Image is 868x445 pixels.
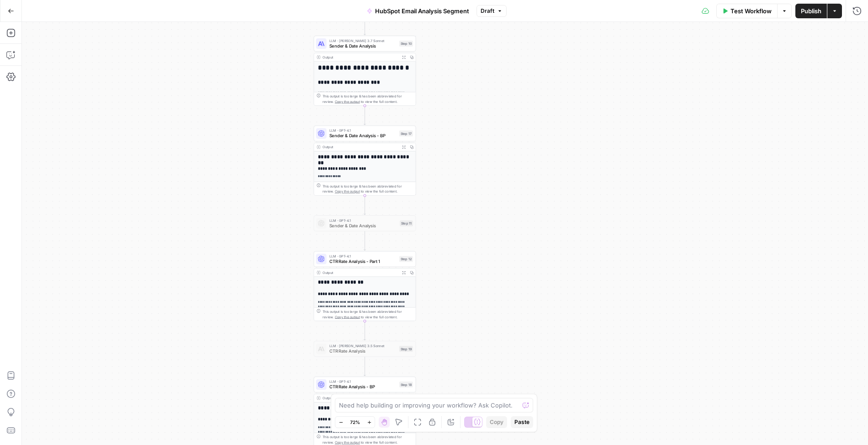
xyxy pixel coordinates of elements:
span: Copy [490,418,503,426]
span: CTR Rate Analysis [329,348,397,354]
button: Copy [486,416,507,428]
button: Test Workflow [716,4,777,18]
button: HubSpot Email Analysis Segment [361,4,475,18]
div: This output is too large & has been abbreviated for review. to view the full content. [323,93,413,104]
g: Edge from step_13 to step_10 [364,16,365,35]
div: Output [323,54,398,60]
div: Step 18 [399,381,413,387]
div: Step 11 [400,220,413,226]
span: Sender & Date Analysis [329,43,397,49]
span: Copy the output [335,315,360,319]
div: This output is too large & has been abbreviated for review. to view the full content. [323,309,413,319]
g: Edge from step_19 to step_18 [364,356,365,376]
g: Edge from step_17 to step_11 [364,195,365,215]
div: This output is too large & has been abbreviated for review. to view the full content. [323,183,413,194]
button: Publish [795,4,827,18]
div: Output [323,270,398,275]
div: LLM · [PERSON_NAME] 3.5 SonnetCTR Rate AnalysisStep 19 [314,341,416,357]
div: Step 19 [399,346,413,352]
span: CTR Rate Analysis - BP [329,384,397,390]
span: 72% [350,418,360,426]
span: LLM · [PERSON_NAME] 3.5 Sonnet [329,343,397,348]
span: LLM · GPT-4.1 [329,218,397,223]
g: Edge from step_11 to step_12 [364,231,365,251]
span: Publish [801,6,821,16]
span: Test Workflow [730,6,772,16]
div: Step 17 [399,130,413,136]
span: Copy the output [335,189,360,193]
span: Copy the output [335,99,360,103]
div: This output is too large & has been abbreviated for review. to view the full content. [323,434,413,445]
span: LLM · GPT-4.1 [329,253,397,259]
g: Edge from step_12 to step_19 [364,321,365,340]
span: Sender & Date Analysis [329,222,397,229]
span: Copy the output [335,440,360,445]
div: Step 10 [399,41,413,47]
div: Step 12 [399,256,413,262]
button: Paste [511,416,533,428]
g: Edge from step_10 to step_17 [364,106,365,125]
span: LLM · GPT-4.1 [329,128,397,134]
span: LLM · [PERSON_NAME] 3.7 Sonnet [329,38,397,43]
span: Sender & Date Analysis - BP [329,133,397,139]
div: Output [323,396,398,401]
div: LLM · GPT-4.1Sender & Date AnalysisStep 11 [314,215,416,231]
span: Paste [514,418,529,426]
span: LLM · GPT-4.1 [329,379,397,384]
span: HubSpot Email Analysis Segment [375,6,469,16]
span: Draft [481,7,494,15]
button: Draft [476,5,507,17]
span: CTR Rate Analysis - Part 1 [329,258,397,264]
div: Output [323,145,398,150]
